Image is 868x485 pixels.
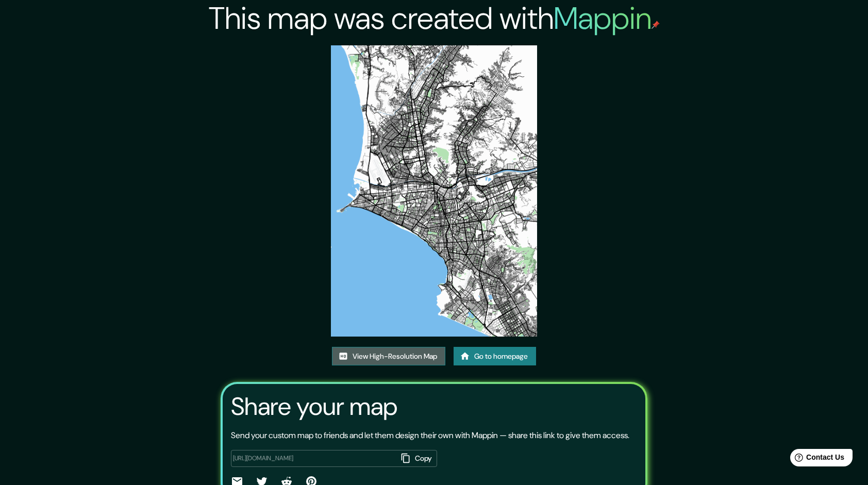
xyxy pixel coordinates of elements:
p: Send your custom map to friends and let them design their own with Mappin — share this link to gi... [231,429,629,442]
img: created-map [331,45,537,337]
iframe: Help widget launcher [776,445,857,474]
a: Go to homepage [454,347,536,366]
h3: Share your map [231,392,397,421]
a: View High-Resolution Map [332,347,445,366]
button: Copy [397,450,437,467]
img: mappin-pin [652,21,660,29]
